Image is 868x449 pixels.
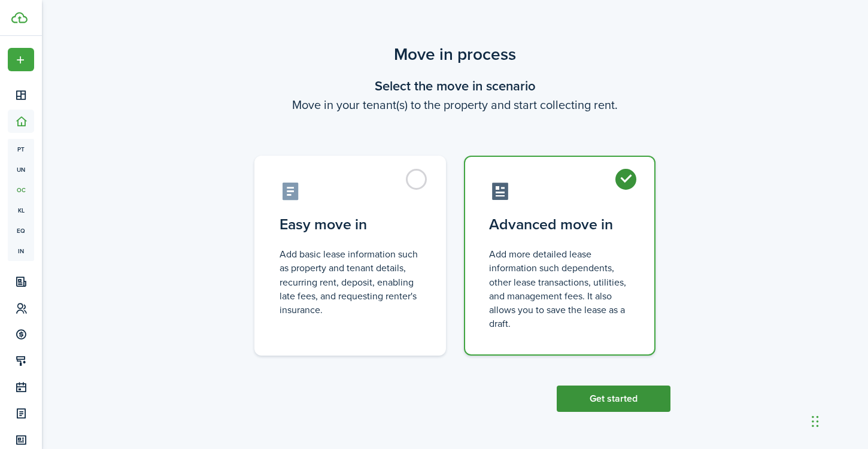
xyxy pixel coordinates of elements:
[489,214,630,235] control-radio-card-title: Advanced move in
[812,404,819,439] div: Drag
[808,392,868,449] iframe: Chat Widget
[8,220,34,241] a: eq
[11,12,28,23] img: TenantCloud
[8,241,34,261] a: in
[8,159,34,180] a: un
[239,76,670,96] wizard-step-header-title: Select the move in scenario
[8,48,34,71] button: Open menu
[8,180,34,200] a: oc
[280,214,421,235] control-radio-card-title: Easy move in
[557,386,670,412] button: Get started
[8,200,34,220] a: kl
[280,247,421,317] control-radio-card-description: Add basic lease information such as property and tenant details, recurring rent, deposit, enablin...
[239,42,670,67] scenario-title: Move in process
[8,139,34,159] a: pt
[489,247,630,330] control-radio-card-description: Add more detailed lease information such dependents, other lease transactions, utilities, and man...
[239,96,670,114] wizard-step-header-description: Move in your tenant(s) to the property and start collecting rent.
